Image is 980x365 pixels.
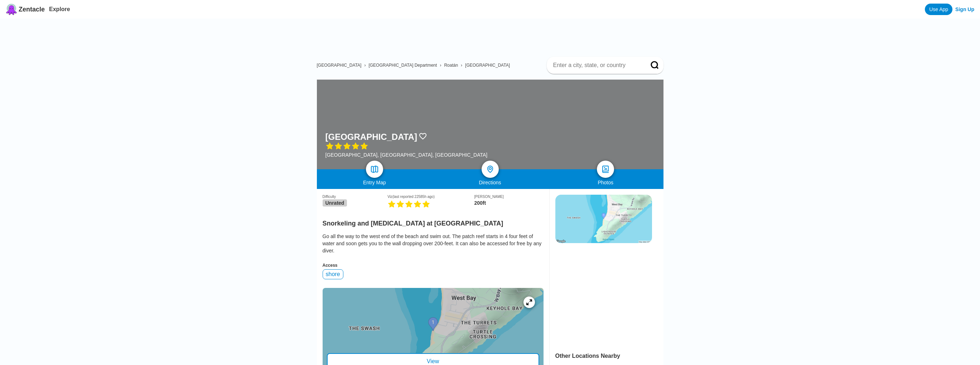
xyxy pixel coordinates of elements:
[6,4,17,15] img: Zentacle logo
[555,353,663,359] div: Other Locations Nearby
[925,4,952,15] a: Use App
[601,165,610,174] img: photos
[474,200,543,206] div: 200ft
[444,63,458,68] a: Roatán
[323,215,544,227] h2: Snorkeling and [MEDICAL_DATA] at [GEOGRAPHIC_DATA]
[364,63,366,68] span: ›
[552,62,641,69] input: Enter a city, state, or country
[432,180,548,185] div: Directions
[323,269,343,279] div: shore
[387,195,474,199] div: Viz (last reported 22585h ago)
[323,233,544,254] div: Go all the way to the west end of the beach and swim out. The patch reef starts in 4 four feet of...
[486,165,494,174] img: directions
[555,195,652,243] img: staticmap
[482,161,499,178] a: directions
[317,180,433,185] div: Entry Map
[6,4,45,15] a: Zentacle logoZentacle
[323,263,544,268] div: Access
[317,63,362,68] a: [GEOGRAPHIC_DATA]
[19,6,45,13] span: Zentacle
[440,63,441,68] span: ›
[366,161,383,178] a: map
[370,165,379,174] img: map
[474,195,543,199] div: [PERSON_NAME]
[325,152,488,158] div: [GEOGRAPHIC_DATA], [GEOGRAPHIC_DATA], [GEOGRAPHIC_DATA]
[597,161,614,178] a: photos
[465,63,510,68] a: [GEOGRAPHIC_DATA]
[49,6,70,12] a: Explore
[323,195,388,199] div: Difficulty
[955,6,974,12] a: Sign Up
[323,199,347,207] span: Unrated
[548,180,663,185] div: Photos
[461,63,462,68] span: ›
[325,132,417,142] h1: [GEOGRAPHIC_DATA]
[368,63,437,68] a: [GEOGRAPHIC_DATA] Department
